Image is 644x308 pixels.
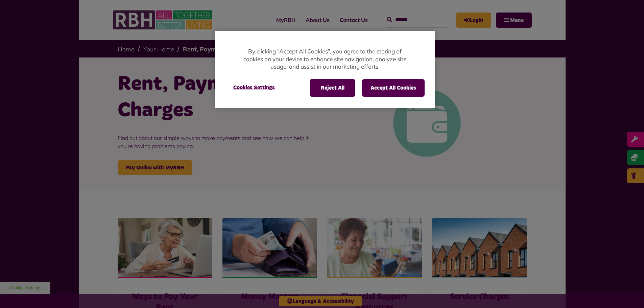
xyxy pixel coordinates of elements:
[225,79,283,96] button: Cookies Settings
[242,48,408,71] p: By clicking “Accept All Cookies”, you agree to the storing of cookies on your device to enhance s...
[215,31,435,108] div: Privacy
[215,31,435,108] div: Cookie banner
[310,79,355,97] button: Reject All
[362,79,425,97] button: Accept All Cookies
